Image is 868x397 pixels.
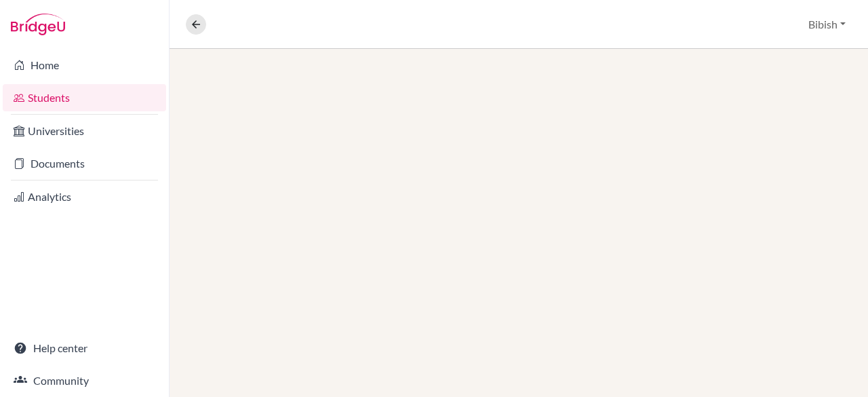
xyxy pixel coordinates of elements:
[11,14,65,35] img: Bridge-U
[3,52,166,79] a: Home
[3,335,166,362] a: Help center
[3,150,166,177] a: Documents
[802,12,852,37] button: Bibish
[3,117,166,145] a: Universities
[3,183,166,210] a: Analytics
[3,84,166,111] a: Students
[3,367,166,394] a: Community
